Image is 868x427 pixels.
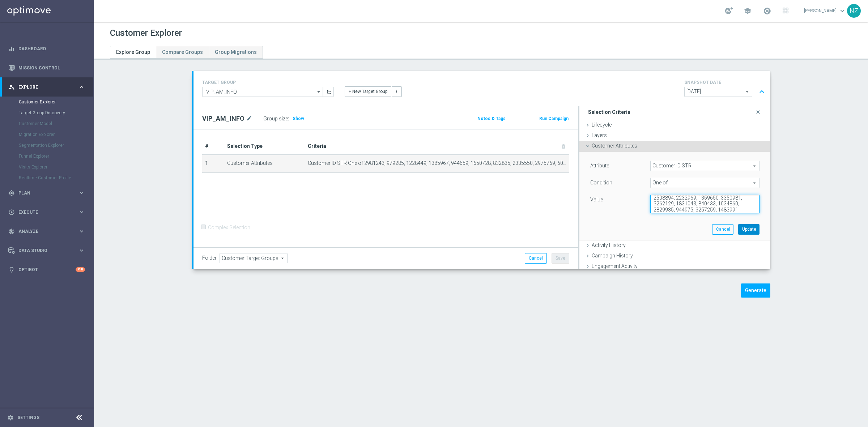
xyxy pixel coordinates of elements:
[477,115,506,123] button: Notes & Tags
[18,229,78,234] span: Analyze
[8,247,78,254] div: Data Studio
[8,39,85,58] div: Dashboard
[202,80,334,85] h4: TARGET GROUP
[202,138,224,155] th: #
[202,78,762,99] div: TARGET GROUP arrow_drop_down + New Target Group more_vert SNAPSHOT DATE arrow_drop_down expand_less
[263,116,288,122] label: Group size
[224,155,305,173] td: Customer Attributes
[345,86,391,97] button: + New Target Group
[592,242,626,248] span: Activity History
[215,49,257,55] span: Group Migrations
[19,107,93,118] div: Target Group Discovery
[19,129,93,140] div: Migration Explorer
[803,5,847,16] a: [PERSON_NAME]keyboard_arrow_down
[552,253,569,263] button: Save
[202,255,217,261] label: Folder
[590,180,612,185] lable: Condition
[8,209,15,215] i: play_circle_outline
[394,89,399,94] i: more_vert
[592,253,633,259] span: Campaign History
[592,263,638,269] span: Engagement Activity
[202,114,244,123] h2: VIP_AM_INFO
[293,116,304,121] span: Show
[18,191,78,195] span: Plan
[539,115,569,123] button: Run Campaign
[8,229,85,234] button: track_changes Analyze keyboard_arrow_right
[838,7,846,15] span: keyboard_arrow_down
[110,46,263,59] ul: Tabs
[8,84,78,90] div: Explore
[78,209,85,215] i: keyboard_arrow_right
[78,189,85,196] i: keyboard_arrow_right
[8,267,85,273] button: lightbulb Optibot +10
[18,210,78,214] span: Execute
[76,267,85,272] div: +10
[224,138,305,155] th: Selection Type
[19,118,93,129] div: Customer Model
[19,162,93,172] div: Visits Explorer
[116,49,150,55] span: Explore Group
[78,228,85,235] i: keyboard_arrow_right
[592,122,612,128] span: Lifecycle
[8,190,85,196] button: gps_fixed Plan keyboard_arrow_right
[19,140,93,151] div: Segmentation Explorer
[208,224,250,231] label: Complex Selection
[392,86,402,97] button: more_vert
[202,155,224,173] td: 1
[8,65,85,71] button: Mission Control
[78,247,85,254] i: keyboard_arrow_right
[315,87,323,97] i: arrow_drop_down
[18,39,85,58] a: Dashboard
[19,99,75,105] a: Customer Explorer
[592,143,637,149] span: Customer Attributes
[308,160,566,166] span: Customer ID STR One of 2981243, 979285, 1228449, 1385967, 944659, 1650728, 832835, 2335550, 29757...
[8,84,15,90] i: person_search
[110,28,182,38] h1: Customer Explorer
[744,7,752,15] span: school
[78,84,85,90] i: keyboard_arrow_right
[288,116,289,122] label: :
[19,110,75,116] a: Target Group Discovery
[8,228,15,235] i: track_changes
[8,190,78,196] div: Plan
[590,163,609,168] lable: Attribute
[590,196,603,203] label: Value
[754,107,762,117] i: close
[162,49,203,55] span: Compare Groups
[8,84,85,90] button: person_search Explore keyboard_arrow_right
[588,109,630,115] h3: Selection Criteria
[7,414,14,421] i: settings
[8,209,78,215] div: Execute
[8,209,85,215] button: play_circle_outline Execute keyboard_arrow_right
[19,97,93,107] div: Customer Explorer
[18,58,85,77] a: Mission Control
[8,266,15,273] i: lightbulb
[525,253,547,263] button: Cancel
[8,46,85,52] button: equalizer Dashboard
[8,58,85,77] div: Mission Control
[246,114,252,123] i: mode_edit
[308,143,326,149] span: Criteria
[738,224,759,234] button: Update
[18,248,78,253] span: Data Studio
[17,415,39,420] a: Settings
[18,85,78,89] span: Explore
[8,260,85,279] div: Optibot
[8,248,85,253] button: Data Studio keyboard_arrow_right
[202,87,323,97] input: Select Existing or Create New
[712,224,733,234] button: Cancel
[684,80,767,85] h4: SNAPSHOT DATE
[19,172,93,183] div: Realtime Customer Profile
[741,283,770,298] button: Generate
[19,151,93,162] div: Funnel Explorer
[18,260,76,279] a: Optibot
[8,46,15,52] i: equalizer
